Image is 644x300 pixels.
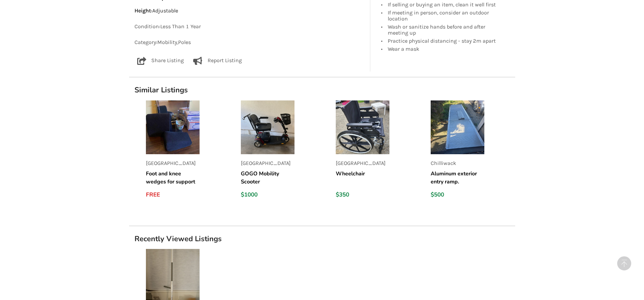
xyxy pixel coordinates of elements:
[336,191,389,199] div: $350
[146,100,230,204] a: listing[GEOGRAPHIC_DATA]Foot and knee wedges for supportFREE
[129,85,515,95] h1: Similar Listings
[388,45,501,52] div: Wear a mask
[336,100,420,204] a: listing[GEOGRAPHIC_DATA]Wheelchair$350
[336,100,389,154] img: listing
[135,7,365,15] p: : Adjustable
[241,170,294,186] h5: GOGO Mobility Scooter
[431,170,484,186] h5: Aluminum exterior entry ramp. Adjustable. 1 - 3 step. Gain.
[146,191,200,199] div: FREE
[129,234,515,244] h1: Recently Viewed Listings
[431,160,484,167] p: Chilliwack
[241,191,294,199] div: $1000
[241,100,294,154] img: listing
[388,23,501,37] div: Wash or sanitize hands before and after meeting up
[135,7,151,14] strong: Height
[135,39,365,46] p: Category: Mobility , Poles
[208,57,242,65] p: Report Listing
[146,100,200,154] img: listing
[388,9,501,23] div: If meeting in person, consider an outdoor location
[146,160,200,167] p: [GEOGRAPHIC_DATA]
[431,100,515,204] a: listingChilliwackAluminum exterior entry ramp. Adjustable. 1 - 3 step. Gain.$500
[146,170,200,186] h5: Foot and knee wedges for support
[388,37,501,45] div: Practice physical distancing - stay 2m apart
[336,170,389,186] h5: Wheelchair
[431,191,484,199] div: $500
[135,23,365,31] p: Condition: Less Than 1 Year
[388,1,501,9] div: If selling or buying an item, clean it well first
[431,100,484,154] img: listing
[336,160,389,167] p: [GEOGRAPHIC_DATA]
[151,57,184,65] p: Share Listing
[241,160,294,167] p: [GEOGRAPHIC_DATA]
[241,100,325,204] a: listing[GEOGRAPHIC_DATA]GOGO Mobility Scooter$1000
